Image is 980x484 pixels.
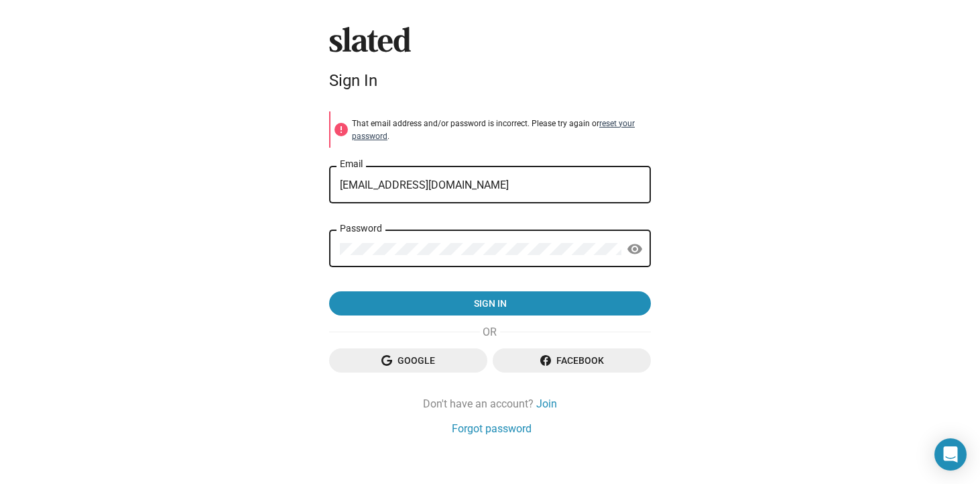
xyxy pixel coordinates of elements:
[340,291,640,316] span: Sign in
[352,119,635,141] span: That email address and/or password is incorrect. Please try again or .
[329,291,651,316] button: Sign in
[452,422,532,436] a: Forgot password
[352,119,635,141] a: reset your password
[340,348,477,373] span: Google
[329,348,487,373] button: Google
[329,71,651,90] div: Sign In
[493,348,651,373] button: Facebook
[503,348,640,373] span: Facebook
[627,239,643,260] mat-icon: visibility
[536,397,557,411] a: Join
[329,397,651,411] div: Don't have an account?
[934,438,967,471] div: Open Intercom Messenger
[333,122,349,138] mat-icon: error
[621,236,648,263] button: Hide password
[329,27,651,95] sl-branding: Sign In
